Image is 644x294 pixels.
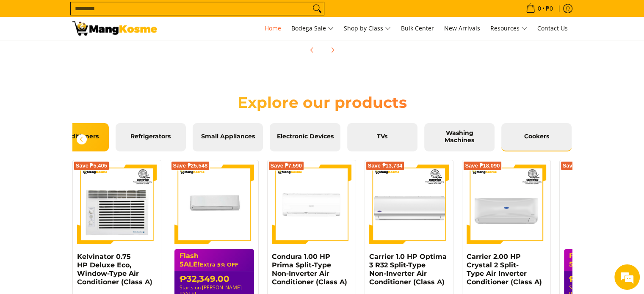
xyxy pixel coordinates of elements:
[486,17,531,40] a: Resources
[199,93,445,112] h2: Explore our products
[523,4,556,13] span: •
[291,23,334,34] span: Bodega Sale
[354,133,411,140] span: TVs
[272,165,351,244] img: Condura 1.00 HP Prima Split-Type Non-Inverter Air Conditioner (Class A)
[199,133,257,140] span: Small Appliances
[440,17,484,40] a: New Arrivals
[77,253,152,286] a: Kelvinator 0.75 HP Deluxe Eco, Window-Type Air Conditioner (Class A)
[77,165,157,244] img: Kelvinator 0.75 HP Deluxe Eco, Window-Type Air Conditioner (Class A)
[116,123,186,151] a: Refrigerators
[424,123,495,151] a: Washing Machines
[467,165,546,244] img: Carrier 2.00 HP Crystal 2 Split-Type Air Inverter Conditioner (Class A)
[174,165,254,244] img: Toshiba 2 HP New Model Split-Type Inverter Air Conditioner (Class A)
[537,24,568,32] span: Contact Us
[347,123,417,151] a: TVs
[72,21,157,36] img: Mang Kosme: Your Home Appliances Warehouse Sale Partner!
[139,4,159,25] div: Minimize live chat window
[508,133,565,140] span: Cookers
[544,5,554,11] span: ₱0
[397,17,438,40] a: Bulk Center
[4,201,161,230] textarea: Type your message and hit 'Enter'
[303,41,321,59] button: Previous
[536,5,542,11] span: 0
[465,163,500,168] span: Save ₱18,090
[340,17,395,40] a: Shop by Class
[39,123,109,151] a: Air Conditioners
[310,2,324,15] button: Search
[76,163,108,168] span: Save ₱5,405
[166,17,572,40] nav: Main Menu
[173,163,208,168] span: Save ₱25,548
[122,133,180,140] span: Refrigerators
[368,163,403,168] span: Save ₱13,734
[563,163,597,168] span: Save ₱15,210
[490,23,527,34] span: Resources
[444,24,480,32] span: New Arrivals
[533,17,572,40] a: Contact Us
[401,24,434,32] span: Bulk Center
[564,165,644,244] img: Carrier 1.50 HP XPower Gold 3 Split-Type Inverter Air Conditioner (Class A)
[467,253,542,286] a: Carrier 2.00 HP Crystal 2 Split-Type Air Inverter Conditioner (Class A)
[272,253,347,286] a: Condura 1.00 HP Prima Split-Type Non-Inverter Air Conditioner (Class A)
[72,130,91,148] button: Previous
[270,123,340,151] a: Electronic Devices
[323,41,342,59] button: Next
[271,163,302,168] span: Save ₱7,590
[265,24,281,32] span: Home
[276,133,334,140] span: Electronic Devices
[369,253,447,286] a: Carrier 1.0 HP Optima 3 R32 Split-Type Non-Inverter Air Conditioner (Class A)
[431,129,488,144] span: Washing Machines
[44,47,142,58] div: Chat with us now
[193,123,263,151] a: Small Appliances
[287,17,338,40] a: Bodega Sale
[49,91,117,177] span: We're online!
[369,165,449,244] img: Carrier 1.0 HP Optima 3 R32 Split-Type Non-Inverter Air Conditioner (Class A)
[260,17,285,40] a: Home
[344,23,391,34] span: Shop by Class
[501,123,572,151] a: Cookers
